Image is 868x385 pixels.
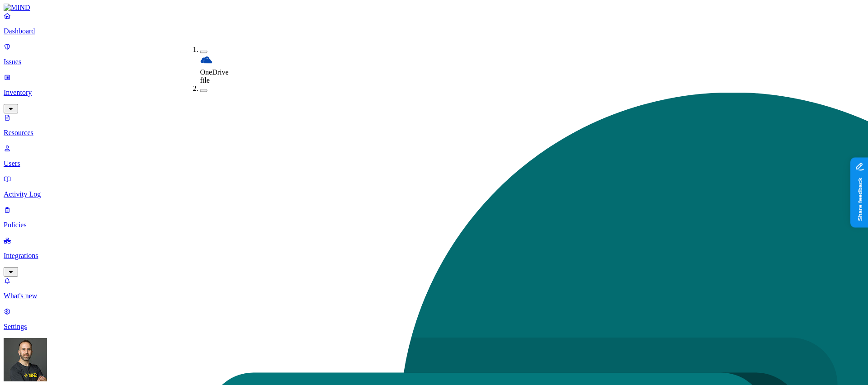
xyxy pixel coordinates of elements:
p: Activity Log [4,190,864,198]
p: Inventory [4,89,864,97]
a: Integrations [4,236,864,275]
a: Inventory [4,73,864,112]
p: Policies [4,221,864,229]
img: Tom Mayblum [4,338,47,381]
img: onedrive [200,54,213,66]
a: Activity Log [4,175,864,198]
p: What's new [4,292,864,300]
a: Dashboard [4,12,864,35]
a: Issues [4,42,864,66]
a: Settings [4,307,864,331]
p: Settings [4,323,864,331]
a: Policies [4,206,864,229]
img: MIND [4,4,30,12]
a: What's new [4,277,864,300]
a: MIND [4,4,864,12]
a: Users [4,144,864,168]
p: Issues [4,58,864,66]
a: Resources [4,113,864,137]
span: OneDrive file [200,68,229,84]
p: Users [4,160,864,168]
p: Resources [4,129,864,137]
p: Integrations [4,252,864,260]
p: Dashboard [4,27,864,35]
